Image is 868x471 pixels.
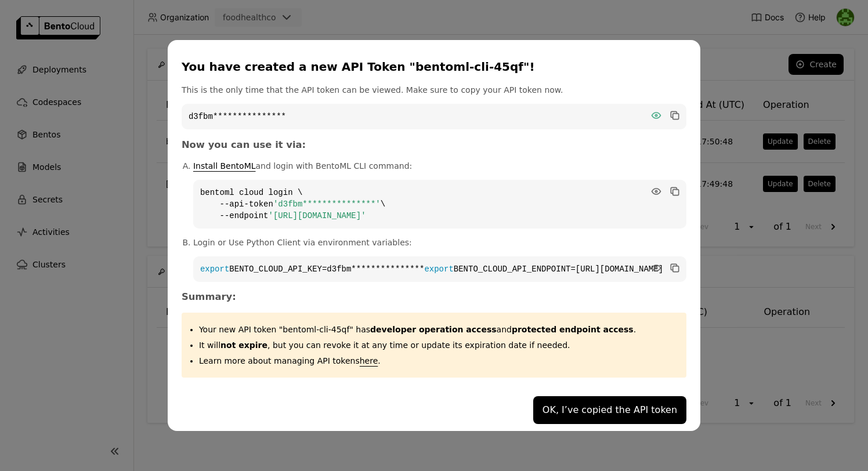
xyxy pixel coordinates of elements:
p: Learn more about managing API tokens . [199,355,678,367]
h3: Now you can use it via: [182,139,686,151]
button: OK, I’ve copied the API token [533,396,686,424]
p: Login or Use Python Client via environment variables: [193,237,686,248]
p: It will , but you can revoke it at any time or update its expiration date if needed. [199,339,678,351]
span: export [424,265,453,274]
p: and login with BentoML CLI command: [193,160,686,172]
p: This is the only time that the API token can be viewed. Make sure to copy your API token now. [182,84,686,96]
h3: Summary: [182,291,686,303]
span: export [200,265,229,274]
a: Install BentoML [193,161,256,171]
code: bentoml cloud login \ --api-token \ --endpoint [193,180,686,229]
div: dialog [168,40,700,431]
strong: developer operation access [370,325,497,334]
span: '[URL][DOMAIN_NAME]' [269,211,366,220]
code: BENTO_CLOUD_API_KEY=d3fbm*************** BENTO_CLOUD_API_ENDPOINT=[URL][DOMAIN_NAME] [193,256,686,282]
a: here [360,356,378,365]
strong: protected endpoint access [512,325,634,334]
p: Your new API token "bentoml-cli-45qf" has . [199,324,678,335]
span: and [370,325,634,334]
strong: not expire [220,340,267,350]
div: You have created a new API Token "bentoml-cli-45qf"! [182,59,682,75]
